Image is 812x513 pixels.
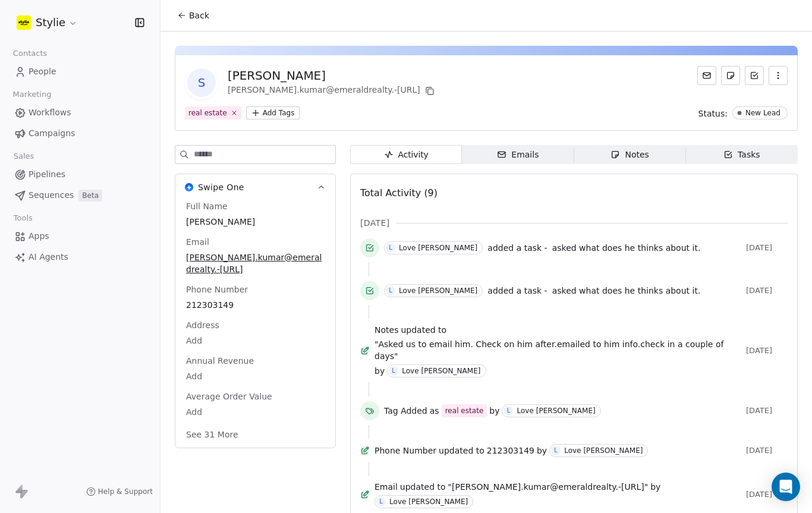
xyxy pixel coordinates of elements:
span: [DATE] [746,346,788,355]
span: Pipelines [29,168,65,181]
div: real estate [188,108,227,118]
span: [DATE] [746,490,788,499]
div: L [554,446,558,455]
div: Love [PERSON_NAME] [517,407,595,415]
div: L [389,243,392,253]
div: [PERSON_NAME].kumar@emeraldrealty.-[URL] [228,84,437,98]
a: Apps [10,226,150,246]
span: [PERSON_NAME].kumar@emeraldrealty.-[URL] [186,251,325,275]
span: People [29,65,56,78]
span: [DATE] [746,406,788,416]
span: [DATE] [746,446,788,455]
div: L [392,366,395,376]
span: "[PERSON_NAME].kumar@emeraldrealty.-[URL]" [448,481,649,493]
span: Marketing [8,86,56,103]
span: "Asked us to email him. Check on him after.emailed to him info.check in a couple of days" [374,338,741,362]
span: Tools [8,209,37,227]
span: as [430,405,439,417]
span: by [374,365,385,377]
div: New Lead [745,109,780,117]
span: Average Order Value [184,391,275,402]
span: Annual Revenue [184,355,256,367]
div: Love [PERSON_NAME] [564,446,643,455]
button: See 31 More [179,424,246,445]
span: Back [189,10,209,21]
button: Back [170,5,216,26]
span: added a task - [487,285,547,297]
span: Add [186,335,325,347]
a: asked what does he thinks about it. [552,284,701,298]
span: Sequences [29,189,74,202]
span: [PERSON_NAME] [186,216,325,228]
span: Apps [29,230,49,243]
span: asked what does he thinks about it. [552,243,701,253]
div: L [389,286,392,295]
span: Beta [78,190,102,202]
span: asked what does he thinks about it. [552,286,701,295]
a: Help & Support [86,487,153,496]
img: Swipe One [185,183,193,191]
span: Swipe One [198,181,244,193]
a: AI Agents [10,247,150,267]
div: Love [PERSON_NAME] [399,244,477,252]
span: Stylie [36,15,65,30]
span: Email [184,236,212,248]
a: Campaigns [10,124,150,143]
span: Contacts [8,45,52,62]
div: [PERSON_NAME] [228,67,437,84]
a: Workflows [10,103,150,122]
button: Swipe OneSwipe One [175,174,335,200]
div: Open Intercom Messenger [772,473,800,501]
div: Love [PERSON_NAME] [402,367,480,375]
span: [DATE] [746,243,788,253]
span: updated to [439,445,484,457]
div: Notes [610,149,649,161]
div: L [507,406,511,416]
span: Campaigns [29,127,75,140]
div: Love [PERSON_NAME] [399,287,477,295]
span: [DATE] [746,286,788,295]
span: Add [186,406,325,418]
span: Help & Support [98,487,153,496]
div: Love [PERSON_NAME] [389,498,468,506]
span: S [187,68,216,97]
button: Stylie [14,12,80,33]
span: AI Agents [29,251,68,263]
span: Total Activity (9) [360,187,438,199]
span: 212303149 [487,445,534,457]
a: People [10,62,150,81]
div: Swipe OneSwipe One [175,200,335,448]
span: Sales [8,147,39,165]
div: Tasks [723,149,760,161]
a: asked what does he thinks about it. [552,241,701,255]
span: Workflows [29,106,71,119]
img: stylie-square-yellow.svg [17,15,31,30]
span: [DATE] [360,217,389,229]
span: Full Name [184,200,230,212]
span: Email [374,481,398,493]
span: by [650,481,660,493]
span: Phone Number [184,284,250,295]
span: Notes [374,324,398,336]
span: added a task - [487,242,547,254]
span: Phone Number [374,445,436,457]
span: Tag Added [384,405,427,417]
div: L [379,497,383,506]
a: Pipelines [10,165,150,184]
span: by [537,445,547,457]
span: Add [186,370,325,382]
button: Add Tags [246,106,300,119]
span: Address [184,319,222,331]
span: by [489,405,499,417]
span: updated to [400,481,446,493]
a: SequencesBeta [10,185,150,205]
span: updated to [401,324,446,336]
div: Emails [497,149,539,161]
span: 212303149 [186,299,325,311]
span: Status: [698,108,728,119]
div: real estate [445,405,484,416]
